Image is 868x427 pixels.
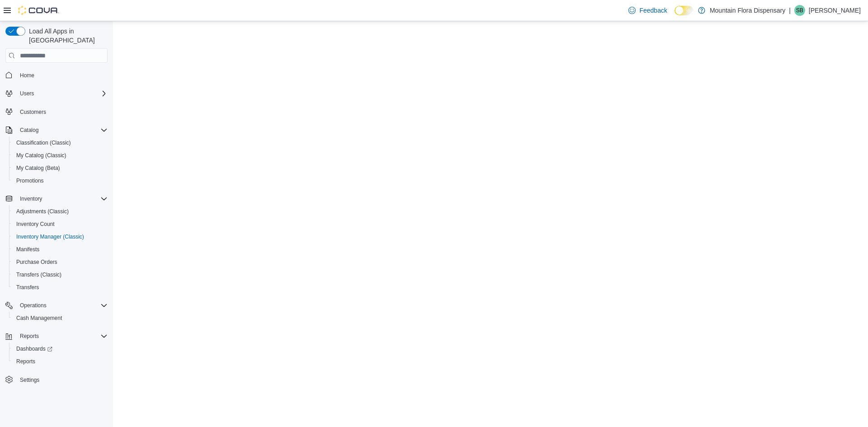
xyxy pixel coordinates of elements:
[13,269,65,280] a: Transfers (Classic)
[2,68,111,81] button: Home
[2,192,111,205] button: Inventory
[20,90,34,97] span: Users
[13,244,108,255] span: Manifests
[639,6,667,15] span: Feedback
[13,244,43,255] a: Manifests
[16,284,39,291] span: Transfers
[13,137,108,148] span: Classification (Classic)
[13,269,108,280] span: Transfers (Classic)
[20,195,42,202] span: Inventory
[20,333,39,340] span: Reports
[13,219,108,230] span: Inventory Count
[710,5,785,16] p: Mountain Flora Dispensary
[13,356,39,367] a: Reports
[794,5,805,16] div: Scott Burr
[13,206,72,217] a: Adjustments (Classic)
[13,175,108,186] span: Promotions
[16,246,39,253] span: Manifests
[5,65,108,410] nav: Complex example
[13,163,108,174] span: My Catalog (Beta)
[13,219,58,230] a: Inventory Count
[16,221,55,228] span: Inventory Count
[809,5,861,16] p: [PERSON_NAME]
[13,282,108,293] span: Transfers
[16,233,84,240] span: Inventory Manager (Classic)
[13,231,108,242] span: Inventory Manager (Classic)
[16,125,42,136] button: Catalog
[16,193,108,204] span: Inventory
[9,136,111,149] button: Classification (Classic)
[2,87,111,100] button: Users
[9,205,111,218] button: Adjustments (Classic)
[13,163,64,174] a: My Catalog (Beta)
[9,243,111,256] button: Manifests
[16,88,38,99] button: Users
[9,312,111,324] button: Cash Management
[13,175,47,186] a: Promotions
[20,108,46,116] span: Customers
[16,258,57,266] span: Purchase Orders
[13,206,108,217] span: Adjustments (Classic)
[9,174,111,187] button: Promotions
[20,302,47,309] span: Operations
[20,376,39,384] span: Settings
[16,152,66,159] span: My Catalog (Classic)
[20,72,34,79] span: Home
[16,107,50,117] a: Customers
[13,282,42,293] a: Transfers
[16,177,44,184] span: Promotions
[16,193,46,204] button: Inventory
[16,106,108,117] span: Customers
[16,300,50,311] button: Operations
[16,208,69,215] span: Adjustments (Classic)
[9,149,111,162] button: My Catalog (Classic)
[13,313,66,324] a: Cash Management
[789,5,791,16] p: |
[9,281,111,294] button: Transfers
[16,374,108,385] span: Settings
[13,343,108,354] span: Dashboards
[16,345,52,352] span: Dashboards
[16,164,60,172] span: My Catalog (Beta)
[13,150,108,161] span: My Catalog (Classic)
[20,127,38,134] span: Catalog
[16,375,43,385] a: Settings
[16,125,108,136] span: Catalog
[796,5,803,16] span: SB
[16,88,108,99] span: Users
[2,105,111,118] button: Customers
[9,343,111,355] a: Dashboards
[25,27,108,45] span: Load All Apps in [GEOGRAPHIC_DATA]
[13,313,108,324] span: Cash Management
[2,124,111,136] button: Catalog
[2,373,111,386] button: Settings
[9,355,111,368] button: Reports
[9,230,111,243] button: Inventory Manager (Classic)
[625,1,670,19] a: Feedback
[16,271,61,278] span: Transfers (Classic)
[16,139,71,146] span: Classification (Classic)
[9,162,111,174] button: My Catalog (Beta)
[13,257,61,267] a: Purchase Orders
[13,137,75,148] a: Classification (Classic)
[9,268,111,281] button: Transfers (Classic)
[13,356,108,367] span: Reports
[9,256,111,268] button: Purchase Orders
[13,257,108,267] span: Purchase Orders
[16,314,62,322] span: Cash Management
[13,231,88,242] a: Inventory Manager (Classic)
[16,358,35,365] span: Reports
[16,331,108,342] span: Reports
[2,330,111,343] button: Reports
[2,299,111,312] button: Operations
[16,70,38,81] a: Home
[16,300,108,311] span: Operations
[675,6,693,15] input: Dark Mode
[16,331,42,342] button: Reports
[18,6,59,15] img: Cova
[13,343,56,354] a: Dashboards
[16,69,108,80] span: Home
[9,218,111,230] button: Inventory Count
[13,150,70,161] a: My Catalog (Classic)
